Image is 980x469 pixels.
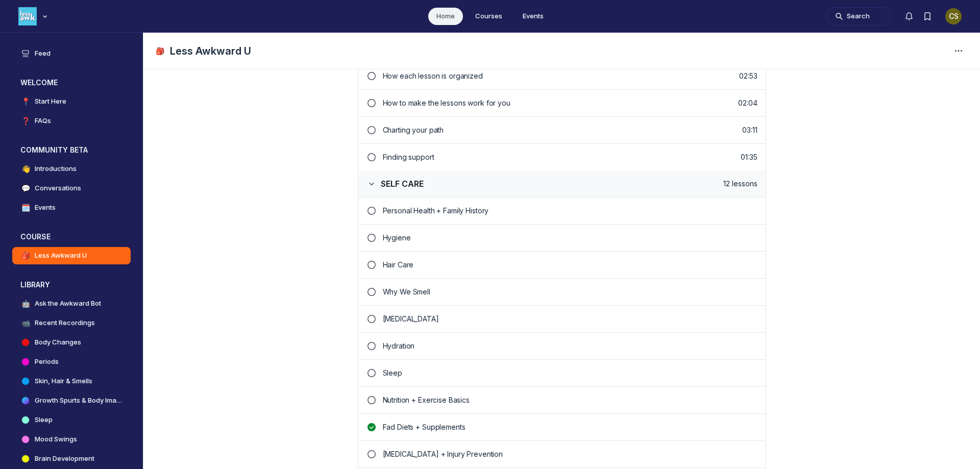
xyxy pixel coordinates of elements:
[20,78,58,88] h3: WELCOME
[358,224,766,251] a: Lesson incompleteHygiene
[366,261,377,269] svg: Lesson incomplete
[383,341,757,351] p: Hydration
[366,207,377,215] svg: Lesson incomplete
[738,98,757,108] p: 02:04
[12,277,131,293] button: LIBRARYCollapse space
[383,152,741,162] p: Finding support
[358,143,766,170] a: Lesson incompleteFinding support01:35
[366,450,377,458] svg: Lesson incomplete
[366,369,377,377] svg: Lesson incomplete
[945,8,962,24] div: CS
[945,8,962,24] button: User menu options
[366,153,377,161] svg: Lesson incomplete
[358,198,766,224] a: Lesson incompletePersonal Health + Family History
[12,75,131,91] button: WELCOMECollapse space
[12,247,131,264] a: 🎒Less Awkward U
[739,71,757,81] p: 02:53
[20,164,31,174] span: 👋
[383,206,757,216] p: Personal Health + Family History
[383,314,757,324] p: [MEDICAL_DATA]
[383,287,757,297] p: Why We Smell
[383,395,757,405] p: Nutrition + Exercise Basics
[383,422,757,432] p: Fad Diets + Supplements
[35,357,59,367] h4: Periods
[143,33,980,69] header: Page Header
[35,183,81,193] h4: Conversations
[35,337,81,348] h4: Body Changes
[20,299,31,309] span: 🤖
[18,7,37,26] img: Less Awkward Hub logo
[156,46,166,56] span: 🎒
[12,373,131,390] a: Skin, Hair & Smells
[383,368,757,378] p: Sleep
[918,7,937,26] button: Bookmarks
[170,44,251,58] h1: Less Awkward U
[383,71,740,81] p: How each lesson is organized
[35,318,95,328] h4: Recent Recordings
[366,126,377,134] svg: Lesson incomplete
[12,229,131,245] button: COURSECollapse space
[366,288,377,296] svg: Lesson incomplete
[12,112,131,130] a: ❓FAQs
[366,396,377,404] svg: Lesson incomplete
[514,8,552,25] a: Events
[383,98,739,108] p: How to make the lessons work for you
[35,116,51,126] h4: FAQs
[467,8,510,25] a: Courses
[35,434,77,445] h4: Mood Swings
[358,278,766,305] a: Lesson incompleteWhy We Smell
[20,232,51,242] h3: COURSE
[20,280,50,290] h3: LIBRARY
[366,342,377,350] svg: Lesson incomplete
[383,260,757,270] p: Hair Care
[12,199,131,216] a: 🗓️Events
[358,332,766,359] a: Lesson incompleteHydration
[723,179,757,189] span: 12 lessons
[12,93,131,110] a: 📍Start Here
[35,454,94,464] h4: Brain Development
[12,160,131,178] a: 👋Introductions
[358,386,766,413] a: Lesson incompleteNutrition + Exercise Basics
[900,7,918,26] button: Notifications
[12,295,131,312] a: 🤖Ask the Awkward Bot
[20,96,31,107] span: 📍
[12,180,131,197] a: 💬Conversations
[952,45,965,57] svg: Space settings
[358,359,766,386] a: Lesson incompleteSleep
[12,45,131,62] a: Feed
[35,396,122,406] h4: Growth Spurts & Body Image
[358,440,766,467] a: Lesson incomplete[MEDICAL_DATA] + Injury Prevention
[35,376,92,386] h4: Skin, Hair & Smells
[949,42,968,60] button: Space settings
[381,179,424,189] span: SELF CARE
[20,183,31,193] span: 💬
[742,125,757,135] p: 03:11
[35,164,77,174] h4: Introductions
[20,251,31,261] span: 🎒
[12,314,131,332] a: 📹Recent Recordings
[35,251,87,261] h4: Less Awkward U
[366,72,377,80] svg: Lesson incomplete
[35,415,53,425] h4: Sleep
[20,318,31,328] span: 📹
[20,203,31,213] span: 🗓️
[428,8,463,25] a: Home
[383,125,743,135] p: Charting your path
[383,233,757,243] p: Hygiene
[12,334,131,351] a: Body Changes
[12,411,131,429] a: Sleep
[358,89,766,116] a: Lesson incompleteHow to make the lessons work for you02:04
[741,152,757,162] p: 01:35
[12,142,131,158] button: COMMUNITY BETACollapse space
[366,315,377,323] svg: Lesson incomplete
[358,116,766,143] a: Lesson incompleteCharting your path03:11
[366,99,377,107] svg: Lesson incomplete
[12,431,131,448] a: Mood Swings
[35,203,56,213] h4: Events
[366,234,377,242] svg: Lesson incomplete
[358,170,766,198] button: SELF CARE12 lessons
[358,251,766,278] a: Lesson incompleteHair Care
[18,6,50,27] button: Less Awkward Hub logo
[12,392,131,409] a: Growth Spurts & Body Image
[383,449,757,459] p: [MEDICAL_DATA] + Injury Prevention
